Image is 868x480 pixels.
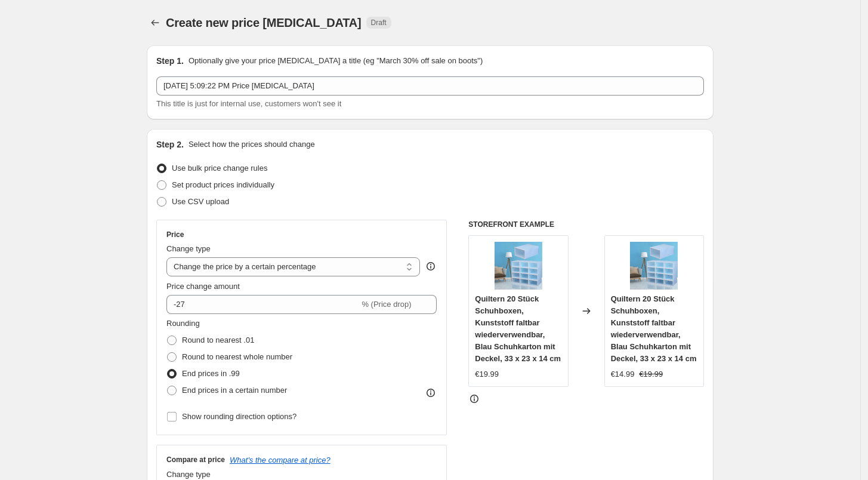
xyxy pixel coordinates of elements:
span: Rounding [166,319,200,328]
span: Draft [371,18,387,27]
span: % (Price drop) [362,300,411,309]
span: Use bulk price change rules [172,164,267,173]
span: End prices in .99 [182,369,240,378]
h3: Compare at price [166,455,225,464]
span: Quiltern 20 Stück Schuhboxen, Kunststoff faltbar wiederverwendbar, Blau Schuhkarton mit Deckel, 3... [475,294,561,363]
input: -15 [166,295,359,314]
span: Quiltern 20 Stück Schuhboxen, Kunststoff faltbar wiederverwendbar, Blau Schuhkarton mit Deckel, 3... [611,294,697,363]
span: Round to nearest whole number [182,352,292,361]
div: €19.99 [475,368,499,380]
span: Show rounding direction options? [182,412,296,421]
h3: Price [166,230,184,239]
span: Set product prices individually [172,180,274,189]
img: 719QdYGCKjL_80x.jpg [495,242,542,290]
div: help [425,260,437,272]
p: Optionally give your price [MEDICAL_DATA] a title (eg "March 30% off sale on boots") [189,55,483,67]
span: Change type [166,244,211,253]
h2: Step 2. [156,139,184,150]
span: Create new price [MEDICAL_DATA] [166,16,362,29]
strike: €19.99 [639,368,663,380]
h6: STOREFRONT EXAMPLE [468,220,704,229]
span: Change type [166,470,211,479]
button: What's the compare at price? [230,456,330,464]
span: End prices in a certain number [182,386,287,395]
button: Price change jobs [147,14,163,31]
span: This title is just for internal use, customers won't see it [156,99,341,108]
img: 719QdYGCKjL_80x.jpg [630,242,678,290]
span: Use CSV upload [172,197,229,206]
span: Price change amount [166,282,240,291]
input: 30% off holiday sale [156,76,704,96]
h2: Step 1. [156,55,184,67]
span: Round to nearest .01 [182,336,254,344]
div: €14.99 [611,368,635,380]
p: Select how the prices should change [189,139,315,150]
